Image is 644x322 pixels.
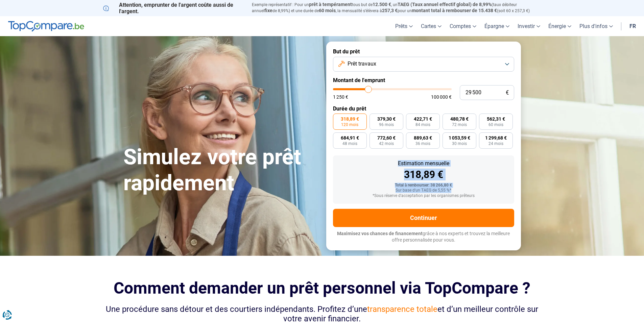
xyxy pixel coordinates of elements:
[333,48,514,55] label: But du prêt
[449,135,470,140] span: 1 053,59 €
[338,194,509,198] div: *Sous réserve d'acceptation par les organismes prêteurs
[487,117,505,121] span: 562,31 €
[450,117,469,121] span: 480,78 €
[391,16,417,36] a: Prêts
[379,123,394,127] span: 96 mois
[338,183,509,188] div: Total à rembourser: 38 266,80 €
[431,95,452,99] span: 100 000 €
[480,16,514,36] a: Épargne
[377,135,396,140] span: 772,60 €
[252,2,541,14] p: Exemple représentatif : Pour un tous but de , un (taux débiteur annuel de 8,99%) et une durée de ...
[333,209,514,227] button: Continuer
[414,135,432,140] span: 889,63 €
[415,123,430,127] span: 84 mois
[309,2,352,7] span: prêt à tempérament
[379,142,394,146] span: 42 mois
[412,8,497,13] span: montant total à rembourser de 15.438 €
[373,2,391,7] span: 12.500 €
[319,8,336,13] span: 60 mois
[338,161,509,166] div: Estimation mensuelle
[488,142,503,146] span: 24 mois
[575,16,617,36] a: Plus d'infos
[506,90,509,96] span: €
[337,231,423,236] span: Maximisez vos chances de financement
[377,117,396,121] span: 379,30 €
[123,144,318,196] h1: Simulez votre prêt rapidement
[333,230,514,244] p: grâce à nos experts et trouvez la meilleure offre personnalisée pour vous.
[417,16,446,36] a: Cartes
[367,304,437,314] span: transparence totale
[341,117,359,121] span: 318,89 €
[415,142,430,146] span: 36 mois
[341,135,359,140] span: 684,91 €
[348,60,376,68] span: Prêt travaux
[446,16,480,36] a: Comptes
[338,188,509,193] div: Sur base d'un TAEG de 5,55 %*
[333,105,514,112] label: Durée du prêt
[514,16,544,36] a: Investir
[264,8,272,13] span: fixe
[342,142,357,146] span: 48 mois
[452,123,467,127] span: 72 mois
[544,16,575,36] a: Énergie
[485,135,507,140] span: 1 299,68 €
[414,117,432,121] span: 422,71 €
[625,16,640,36] a: fr
[333,57,514,72] button: Prêt travaux
[333,95,348,99] span: 1 250 €
[103,2,244,15] p: Attention, emprunter de l'argent coûte aussi de l'argent.
[488,123,503,127] span: 60 mois
[103,279,541,297] h2: Comment demander un prêt personnel via TopCompare ?
[382,8,398,13] span: 257,3 €
[341,123,358,127] span: 120 mois
[398,2,492,7] span: TAEG (Taux annuel effectif global) de 8,99%
[452,142,467,146] span: 30 mois
[8,21,84,32] img: TopCompare
[338,170,509,180] div: 318,89 €
[333,77,514,83] label: Montant de l'emprunt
